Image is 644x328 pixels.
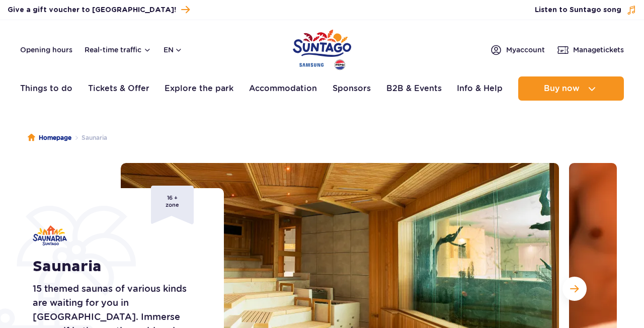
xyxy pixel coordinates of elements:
[333,76,371,101] a: Sponsors
[490,44,545,56] a: Myaccount
[151,186,194,224] div: 16 + zone
[71,133,107,143] li: Saunaria
[20,76,72,101] a: Things to do
[573,45,624,55] span: Manage tickets
[88,76,149,101] a: Tickets & Offer
[33,258,201,276] h1: Saunaria
[8,3,190,17] a: Give a gift voucher to [GEOGRAPHIC_DATA]!
[518,76,624,101] button: Buy now
[562,277,587,301] button: Next slide
[85,46,151,54] button: Real-time traffic
[457,76,503,101] a: Info & Help
[20,45,72,55] a: Opening hours
[33,225,67,245] img: Saunaria
[535,5,636,15] button: Listen to Suntago song
[544,84,580,93] span: Buy now
[165,76,233,101] a: Explore the park
[164,45,183,55] button: en
[249,76,317,101] a: Accommodation
[506,45,545,55] span: My account
[386,76,442,101] a: B2B & Events
[535,5,621,15] span: Listen to Suntago song
[293,25,351,71] a: Park of Poland
[557,44,624,56] a: Managetickets
[8,5,176,15] span: Give a gift voucher to [GEOGRAPHIC_DATA]!
[28,133,71,143] a: Homepage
